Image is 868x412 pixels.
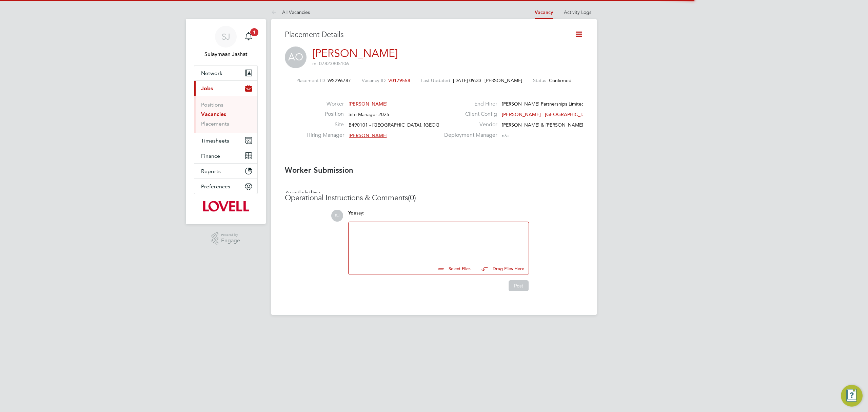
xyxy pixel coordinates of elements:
[535,10,553,15] a: Vacancy
[222,32,230,41] span: SJ
[502,132,509,138] span: n/a
[242,26,255,48] a: 1
[349,122,473,128] span: B490101 - [GEOGRAPHIC_DATA], [GEOGRAPHIC_DATA]
[502,122,600,128] span: [PERSON_NAME] & [PERSON_NAME] Limited
[285,30,565,40] h3: Placement Details
[285,189,583,199] h3: Availability
[271,9,310,15] a: All Vacancies
[349,101,388,107] span: [PERSON_NAME]
[331,210,343,222] span: SJ
[307,100,344,108] label: Worker
[201,137,229,144] span: Timesheets
[201,120,229,127] a: Placements
[509,280,529,291] button: Post
[285,193,583,203] h3: Operational Instructions & Comments
[201,168,221,174] span: Reports
[250,28,258,36] span: 1
[194,133,257,148] button: Timesheets
[186,19,266,224] nav: Main navigation
[201,111,226,117] a: Vacancies
[312,60,349,67] span: m: 07823805106
[194,81,257,96] button: Jobs
[348,210,529,222] div: say:
[502,111,594,117] span: [PERSON_NAME] - [GEOGRAPHIC_DATA]
[485,77,522,83] span: [PERSON_NAME]
[533,77,546,83] label: Status
[476,262,525,276] button: Drag Files Here
[194,65,257,80] button: Network
[564,9,591,15] a: Activity Logs
[285,46,307,68] span: AO
[201,183,230,190] span: Preferences
[421,77,450,83] label: Last Updated
[221,238,240,244] span: Engage
[296,77,325,83] label: Placement ID
[307,132,344,139] label: Hiring Manager
[453,77,485,83] span: [DATE] 09:33 -
[307,111,344,118] label: Position
[194,148,257,163] button: Finance
[388,77,410,83] span: V0179558
[440,132,497,139] label: Deployment Manager
[194,164,257,179] button: Reports
[212,232,240,245] a: Powered byEngage
[201,70,222,76] span: Network
[841,385,863,407] button: Engage Resource Center
[194,50,258,58] span: Sulaymaan Jashat
[202,201,249,212] img: lovell-logo-retina.png
[194,179,257,194] button: Preferences
[328,77,351,83] span: WS296787
[502,101,585,107] span: [PERSON_NAME] Partnerships Limited
[349,111,389,117] span: Site Manager 2025
[362,77,386,83] label: Vacancy ID
[201,153,220,159] span: Finance
[285,166,353,175] b: Worker Submission
[312,47,398,60] a: [PERSON_NAME]
[549,77,572,83] span: Confirmed
[440,111,497,118] label: Client Config
[348,210,356,216] span: You
[194,201,258,212] a: Go to home page
[201,101,223,108] a: Positions
[440,100,497,108] label: End Hirer
[201,85,213,92] span: Jobs
[307,121,344,128] label: Site
[194,26,258,58] a: SJSulaymaan Jashat
[221,232,240,238] span: Powered by
[194,96,257,133] div: Jobs
[349,132,388,138] span: [PERSON_NAME]
[408,193,416,202] span: (0)
[440,121,497,128] label: Vendor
